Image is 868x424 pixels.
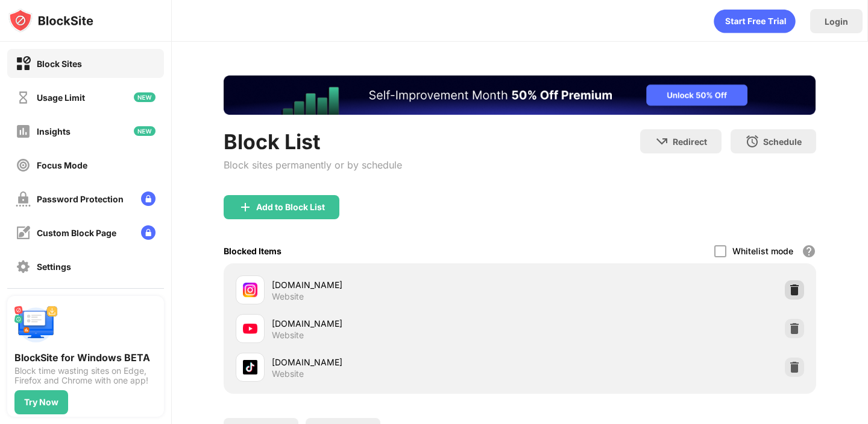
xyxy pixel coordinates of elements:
[673,137,707,147] div: Redirect
[14,366,157,385] div: Block time wasting sites on Edge, Firefox and Chrome with one app!
[37,126,71,137] div: Insights
[14,352,157,364] div: BlockSite for Windows BETA
[14,303,58,347] img: push-desktop.svg
[272,368,304,379] div: Website
[16,56,31,71] img: block-on.svg
[16,158,31,173] img: focus-off.svg
[714,9,796,33] div: animation
[272,317,520,330] div: [DOMAIN_NAME]
[37,194,124,204] div: Password Protection
[224,75,816,115] iframe: Banner
[8,8,93,33] img: logo-blocksite.svg
[37,59,82,69] div: Block Sites
[272,330,304,341] div: Website
[37,262,71,272] div: Settings
[16,90,31,105] img: time-usage-off.svg
[16,225,31,240] img: customize-block-page-off.svg
[134,92,156,102] img: new-icon.svg
[24,397,58,407] div: Try Now
[224,129,402,154] div: Block List
[37,160,87,170] div: Focus Mode
[134,126,156,136] img: new-icon.svg
[37,228,116,238] div: Custom Block Page
[37,92,85,103] div: Usage Limit
[825,16,848,27] div: Login
[16,259,31,274] img: settings-off.svg
[224,159,402,171] div: Block sites permanently or by schedule
[16,124,31,139] img: insights-off.svg
[243,283,257,297] img: favicons
[732,246,793,256] div: Whitelist mode
[272,278,520,291] div: [DOMAIN_NAME]
[272,356,520,368] div: [DOMAIN_NAME]
[272,291,304,302] div: Website
[141,191,156,206] img: lock-menu.svg
[763,137,802,147] div: Schedule
[243,321,257,336] img: favicons
[141,225,156,240] img: lock-menu.svg
[256,202,325,212] div: Add to Block List
[224,246,281,256] div: Blocked Items
[16,191,31,207] img: password-protection-off.svg
[243,360,257,374] img: favicons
